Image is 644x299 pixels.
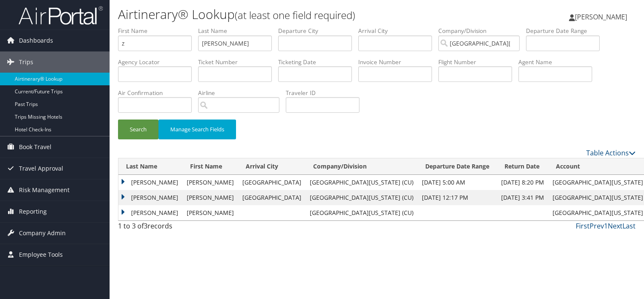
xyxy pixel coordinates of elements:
[19,52,33,73] span: Trips
[235,8,355,22] small: (at least one field required)
[118,58,198,66] label: Agency Locator
[518,58,598,66] label: Agent Name
[19,201,47,222] span: Reporting
[608,221,623,231] a: Next
[278,58,358,66] label: Ticketing Date
[306,158,418,175] th: Company/Division
[182,175,238,190] td: [PERSON_NAME]
[438,27,526,35] label: Company/Division
[118,190,182,205] td: [PERSON_NAME]
[418,175,497,190] td: [DATE] 5:00 AM
[569,4,636,30] a: [PERSON_NAME]
[306,175,418,190] td: [GEOGRAPHIC_DATA][US_STATE] (CU)
[118,175,182,190] td: [PERSON_NAME]
[418,158,497,175] th: Departure Date Range: activate to sort column ascending
[19,30,53,51] span: Dashboards
[182,190,238,205] td: [PERSON_NAME]
[19,179,70,201] span: Risk Management
[306,205,418,220] td: [GEOGRAPHIC_DATA][US_STATE] (CU)
[438,58,518,66] label: Flight Number
[590,221,604,231] a: Prev
[576,221,590,231] a: First
[238,190,306,205] td: [GEOGRAPHIC_DATA]
[306,190,418,205] td: [GEOGRAPHIC_DATA][US_STATE] (CU)
[575,12,627,22] span: [PERSON_NAME]
[118,221,238,235] div: 1 to 3 of records
[238,158,306,175] th: Arrival City: activate to sort column ascending
[623,221,636,231] a: Last
[358,27,438,35] label: Arrival City
[286,89,366,97] label: Traveler ID
[238,175,306,190] td: [GEOGRAPHIC_DATA]
[604,221,608,231] a: 1
[198,58,278,66] label: Ticket Number
[497,175,548,190] td: [DATE] 8:20 PM
[118,27,198,35] label: First Name
[118,205,182,220] td: [PERSON_NAME]
[526,27,606,35] label: Departure Date Range
[198,89,286,97] label: Airline
[118,5,463,23] h1: Airtinerary® Lookup
[118,120,158,139] button: Search
[358,58,438,66] label: Invoice Number
[118,158,182,175] th: Last Name: activate to sort column ascending
[19,158,63,179] span: Travel Approval
[118,89,198,97] label: Air Confirmation
[497,190,548,205] td: [DATE] 3:41 PM
[19,223,66,244] span: Company Admin
[19,244,63,265] span: Employee Tools
[144,221,148,231] span: 3
[198,27,278,35] label: Last Name
[418,190,497,205] td: [DATE] 12:17 PM
[19,136,51,158] span: Book Travel
[586,148,636,158] a: Table Actions
[182,205,238,220] td: [PERSON_NAME]
[182,158,238,175] th: First Name: activate to sort column ascending
[158,120,236,139] button: Manage Search Fields
[278,27,358,35] label: Departure City
[19,5,103,25] img: airportal-logo.png
[497,158,548,175] th: Return Date: activate to sort column ascending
